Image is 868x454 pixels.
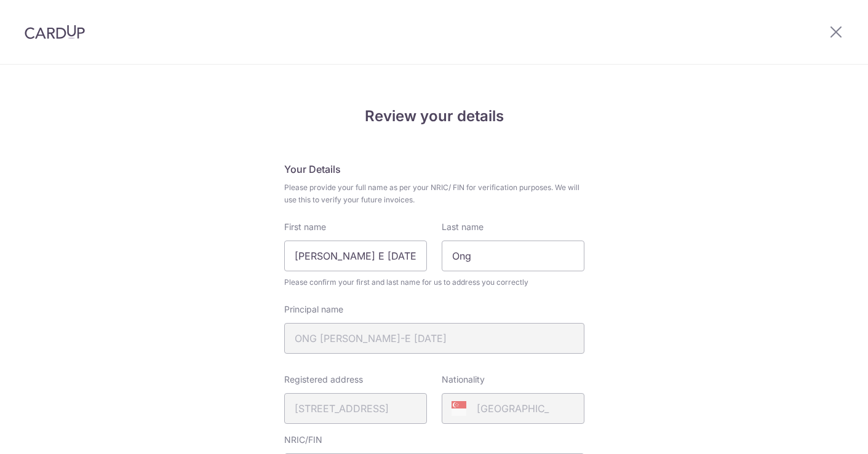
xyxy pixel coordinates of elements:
input: First Name [284,241,427,271]
img: CardUp [25,25,85,39]
label: Registered address [284,373,363,386]
h5: Your Details [284,162,584,177]
label: First name [284,221,326,233]
span: Please confirm your first and last name for us to address you correctly [284,276,584,289]
h4: Review your details [284,105,584,127]
label: Principal name [284,303,343,316]
label: NRIC/FIN [284,434,322,446]
input: Last name [442,241,584,271]
span: Please provide your full name as per your NRIC/ FIN for verification purposes. We will use this t... [284,181,584,206]
label: Last name [442,221,484,233]
label: Nationality [442,373,485,386]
